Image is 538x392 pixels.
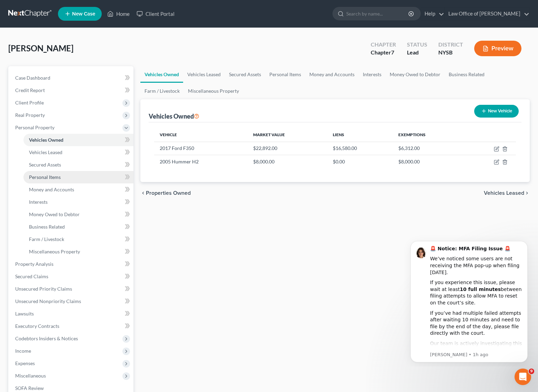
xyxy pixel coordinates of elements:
[15,124,54,130] span: Personal Property
[10,320,133,332] a: Executory Contracts
[140,83,184,99] a: Farm / Livestock
[23,183,133,196] a: Money and Accounts
[154,128,248,142] th: Vehicle
[8,43,73,53] span: [PERSON_NAME]
[104,8,133,20] a: Home
[23,221,133,233] a: Business Related
[445,66,489,83] a: Business Related
[154,142,248,155] td: 2017 Ford F350
[15,335,78,341] span: Codebtors Insiders & Notices
[29,224,65,230] span: Business Related
[23,159,133,171] a: Secured Assets
[10,283,133,295] a: Unsecured Priority Claims
[146,190,191,196] span: Properties Owned
[29,236,64,242] span: Farm / Livestock
[29,187,74,192] span: Money and Accounts
[15,273,48,279] span: Secured Claims
[327,155,393,168] td: $0.00
[29,149,62,155] span: Vehicles Leased
[371,49,396,57] div: Chapter
[248,142,327,155] td: $22,892.00
[140,66,183,83] a: Vehicles Owned
[391,49,394,56] span: 7
[23,196,133,208] a: Interests
[474,41,521,56] button: Preview
[10,72,133,84] a: Case Dashboard
[407,41,427,49] div: Status
[15,75,50,81] span: Case Dashboard
[149,112,199,120] div: Vehicles Owned
[15,373,46,379] span: Miscellaneous
[15,360,35,366] span: Expenses
[29,174,61,180] span: Personal Items
[438,49,463,57] div: NYSB
[305,66,359,83] a: Money and Accounts
[23,146,133,159] a: Vehicles Leased
[15,261,53,267] span: Property Analysis
[140,190,191,196] button: chevron_left Properties Owned
[359,66,386,83] a: Interests
[15,298,81,304] span: Unsecured Nonpriority Claims
[346,7,409,20] input: Search by name...
[327,142,393,155] td: $16,580.00
[15,100,44,105] span: Client Profile
[140,190,146,196] i: chevron_left
[23,233,133,245] a: Farm / Livestock
[10,295,133,308] a: Unsecured Nonpriority Claims
[445,8,529,20] a: Law Office of [PERSON_NAME]
[183,66,225,83] a: Vehicles Leased
[29,162,61,168] span: Secured Assets
[29,249,80,254] span: Miscellaneous Property
[15,311,34,316] span: Lawsuits
[10,258,133,270] a: Property Analysis
[10,270,133,283] a: Secured Claims
[15,87,45,93] span: Credit Report
[23,171,133,183] a: Personal Items
[524,190,530,196] i: chevron_right
[393,155,464,168] td: $8,000.00
[23,134,133,146] a: Vehicles Owned
[393,142,464,155] td: $6,312.00
[10,84,133,97] a: Credit Report
[484,190,524,196] span: Vehicles Leased
[484,190,530,196] button: Vehicles Leased chevron_right
[438,41,463,49] div: District
[15,348,31,354] span: Income
[386,66,445,83] a: Money Owed to Debtor
[29,199,48,205] span: Interests
[15,112,45,118] span: Real Property
[400,235,538,366] iframe: Intercom notifications message
[421,8,444,20] a: Help
[515,369,531,385] iframe: Intercom live chat
[225,66,265,83] a: Secured Assets
[371,41,396,49] div: Chapter
[15,385,44,391] span: SOFA Review
[15,286,72,292] span: Unsecured Priority Claims
[154,155,248,168] td: 2005 Hummer H2
[15,323,59,329] span: Executory Contracts
[474,105,519,118] button: New Vehicle
[72,11,95,17] span: New Case
[23,245,133,258] a: Miscellaneous Property
[133,8,178,20] a: Client Portal
[23,208,133,221] a: Money Owed to Debtor
[10,308,133,320] a: Lawsuits
[248,128,327,142] th: Market Value
[327,128,393,142] th: Liens
[529,369,534,374] span: 9
[29,211,80,217] span: Money Owed to Debtor
[265,66,305,83] a: Personal Items
[393,128,464,142] th: Exemptions
[248,155,327,168] td: $8,000.00
[407,49,427,57] div: Lead
[29,137,63,143] span: Vehicles Owned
